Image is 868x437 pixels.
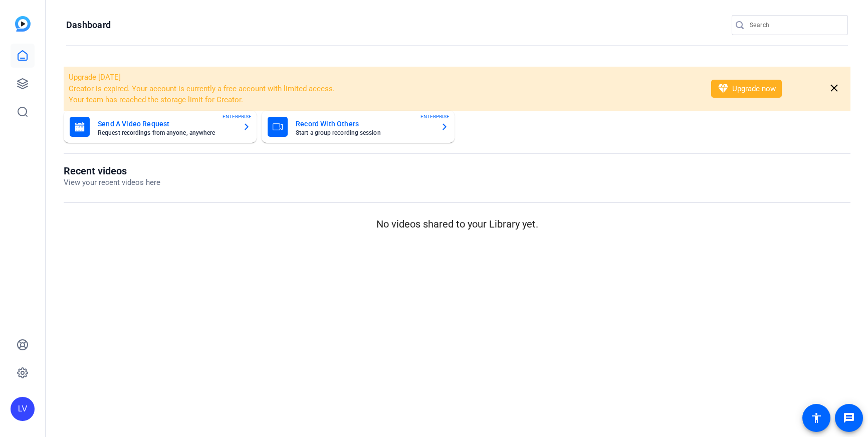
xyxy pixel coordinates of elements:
h1: Dashboard [66,19,111,31]
button: Send A Video RequestRequest recordings from anyone, anywhereENTERPRISE [64,111,257,143]
button: Record With OthersStart a group recording sessionENTERPRISE [262,111,455,143]
p: No videos shared to your Library yet. [64,216,850,232]
span: ENTERPRISE [420,113,450,120]
input: Search [750,19,840,31]
h1: Recent videos [64,165,160,177]
button: Upgrade now [711,80,782,98]
p: View your recent videos here [64,177,160,188]
img: blue-gradient.svg [15,16,31,32]
span: ENTERPRISE [223,113,252,120]
mat-card-title: Send A Video Request [98,118,235,130]
mat-icon: close [828,82,840,95]
mat-icon: diamond [717,83,729,95]
mat-card-title: Record With Others [296,118,432,130]
mat-card-subtitle: Start a group recording session [296,130,432,136]
mat-icon: accessibility [810,412,822,424]
mat-icon: message [843,412,855,424]
span: Upgrade [DATE] [69,73,121,82]
li: Creator is expired. Your account is currently a free account with limited access. [69,83,698,95]
mat-card-subtitle: Request recordings from anyone, anywhere [98,130,235,136]
div: LV [11,397,35,421]
li: Your team has reached the storage limit for Creator. [69,94,698,106]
